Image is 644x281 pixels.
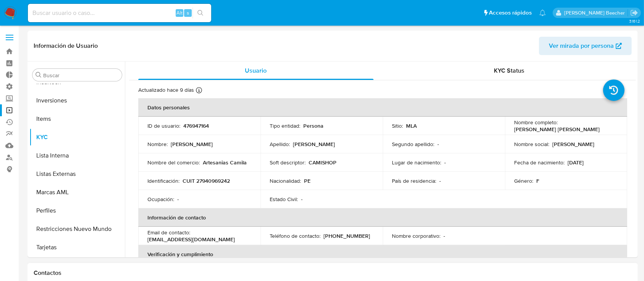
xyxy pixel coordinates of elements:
input: Buscar usuario o caso... [28,8,211,18]
button: Inversiones [29,91,125,110]
h1: Contactos [34,269,632,277]
p: CAMISHOP [309,159,337,166]
p: Género : [514,177,533,184]
p: Soft descriptor : [270,159,306,166]
button: Lista Interna [29,146,125,165]
p: MLA [406,122,417,129]
p: [PERSON_NAME] [293,141,335,148]
button: KYC [29,128,125,146]
p: Nombre corporativo : [392,232,440,239]
p: Tipo entidad : [270,122,300,129]
p: [PERSON_NAME] [171,141,213,148]
p: [PERSON_NAME] [552,141,594,148]
button: Buscar [36,72,42,78]
p: Apellido : [270,141,290,148]
span: Accesos rápidos [489,9,532,17]
p: Nombre completo : [514,119,558,126]
p: Artesanias Camila [203,159,247,166]
p: CUIT 27940969242 [183,177,230,184]
span: KYC Status [494,66,524,75]
p: Persona [303,122,324,129]
p: Email de contacto : [147,229,190,236]
p: Sitio : [392,122,403,129]
p: Identificación : [147,177,180,184]
p: [EMAIL_ADDRESS][DOMAIN_NAME] [147,236,235,243]
th: Verificación y cumplimiento [138,245,627,263]
button: search-icon [193,8,208,18]
p: Nombre social : [514,141,549,148]
p: Nombre : [147,141,168,148]
p: Segundo apellido : [392,141,434,148]
span: s [187,9,189,16]
p: Teléfono de contacto : [270,232,320,239]
button: Listas Externas [29,165,125,183]
p: ID de usuario : [147,122,180,129]
a: Salir [630,9,638,17]
p: - [301,196,303,203]
h1: Información de Usuario [34,42,98,50]
p: [PERSON_NAME] [PERSON_NAME] [514,126,600,133]
span: Usuario [245,66,267,75]
button: Perfiles [29,201,125,220]
p: - [437,141,439,148]
p: País de residencia : [392,177,436,184]
p: Lugar de nacimiento : [392,159,441,166]
span: Ver mirada por persona [549,37,614,55]
a: Notificaciones [539,10,546,16]
p: Nacionalidad : [270,177,301,184]
button: Items [29,110,125,128]
button: Marcas AML [29,183,125,201]
th: Información de contacto [138,208,627,227]
button: Tarjetas [29,238,125,257]
p: Ocupación : [147,196,174,203]
p: - [444,159,446,166]
p: Nombre del comercio : [147,159,200,166]
p: Estado Civil : [270,196,298,203]
p: - [439,177,441,184]
p: Fecha de nacimiento : [514,159,565,166]
p: PE [304,177,311,184]
input: Buscar [43,72,119,79]
p: [PHONE_NUMBER] [324,232,370,239]
button: Ver mirada por persona [539,37,632,55]
p: - [443,232,445,239]
button: Restricciones Nuevo Mundo [29,220,125,238]
p: camila.tresguerres@mercadolibre.com [564,9,628,16]
p: F [536,177,539,184]
p: - [177,196,179,203]
p: 476947164 [183,122,209,129]
span: Alt [176,9,183,16]
p: [DATE] [568,159,584,166]
p: Actualizado hace 9 días [138,86,194,94]
th: Datos personales [138,98,627,117]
